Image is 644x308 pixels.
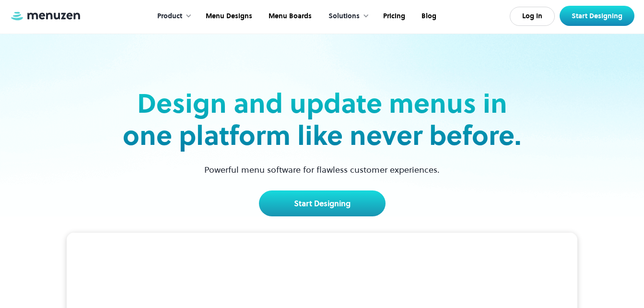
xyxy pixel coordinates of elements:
[259,1,319,31] a: Menu Boards
[120,87,525,152] h2: Design and update menus in one platform like never before.
[319,1,374,31] div: Solutions
[157,11,182,22] div: Product
[192,163,452,176] p: Powerful menu software for flawless customer experiences.
[197,1,259,31] a: Menu Designs
[148,1,197,31] div: Product
[560,6,634,26] a: Start Designing
[374,1,412,31] a: Pricing
[510,7,555,26] a: Log In
[328,11,360,22] div: Solutions
[412,1,444,31] a: Blog
[259,190,386,216] a: Start Designing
